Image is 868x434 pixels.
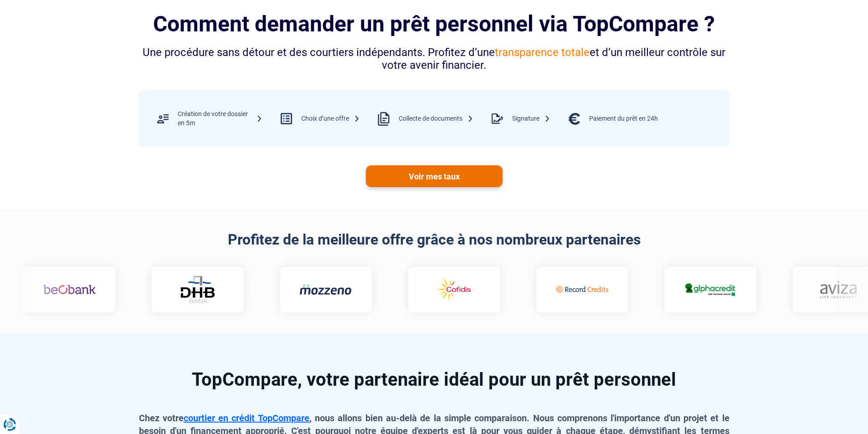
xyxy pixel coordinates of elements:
img: Cofidis [426,276,479,303]
span: transparence totale [495,46,590,59]
div: Création de votre dossier en 5m [178,110,262,128]
a: Voir mes taux [366,165,503,187]
img: Beobank [42,276,94,303]
div: Collecte de documents [399,114,473,123]
div: Une procédure sans détour et des courtiers indépendants. Profitez d’une et d’un meilleur contrôle... [139,46,729,72]
img: Record credits [555,276,607,303]
h2: Comment demander un prêt personnel via TopCompare ? [139,11,729,36]
div: Choix d’une offre [301,114,360,123]
img: Mozzeno [298,284,351,295]
img: Alphacredit [683,281,735,297]
img: DHB Bank [178,276,215,303]
a: courtier en crédit TopCompare [184,413,309,424]
h2: TopCompare, votre partenaire idéal pour un prêt personnel [139,371,729,389]
div: Signature [512,114,550,123]
div: Paiement du prêt en 24h [589,114,658,123]
h2: Profitez de la meilleure offre grâce à nos nombreux partenaires [139,231,729,248]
